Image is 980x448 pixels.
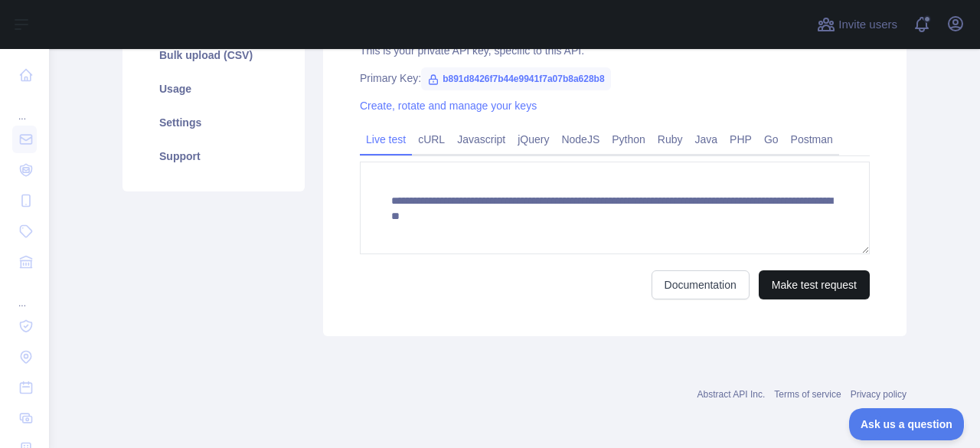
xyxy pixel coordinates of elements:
[141,106,286,139] a: Settings
[689,127,724,152] a: Java
[697,389,766,400] a: Abstract API Inc.
[759,270,870,299] button: Make test request
[360,43,870,58] div: This is your private API key, specific to this API.
[851,389,906,400] a: Privacy policy
[652,127,689,152] a: Ruby
[360,127,412,152] a: Live test
[141,38,286,72] a: Bulk upload (CSV)
[785,127,839,152] a: Postman
[838,16,897,34] span: Invite users
[412,127,451,152] a: cURL
[758,127,785,152] a: Go
[360,100,537,112] a: Create, rotate and manage your keys
[451,127,511,152] a: Javascript
[12,279,37,309] div: ...
[141,139,286,173] a: Support
[511,127,555,152] a: jQuery
[421,67,611,90] span: b891d8426f7b44e9941f7a07b8a628b8
[724,127,758,152] a: PHP
[849,408,965,440] iframe: Toggle Customer Support
[12,92,37,123] div: ...
[555,127,606,152] a: NodeJS
[652,270,750,299] a: Documentation
[360,70,870,86] div: Primary Key:
[606,127,652,152] a: Python
[141,72,286,106] a: Usage
[774,389,841,400] a: Terms of service
[814,12,900,37] button: Invite users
